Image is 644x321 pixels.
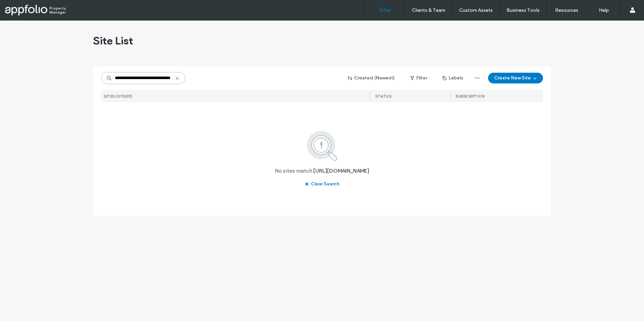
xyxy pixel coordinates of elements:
span: No sites match [275,167,312,175]
label: Sites [379,7,391,13]
span: SITES (0/13201) [104,94,133,99]
img: search.svg [298,130,347,162]
label: Clients & Team [412,7,445,13]
button: Clear Search [299,179,346,189]
label: Business Tools [507,7,540,13]
span: Help [15,5,29,11]
span: [URL][DOMAIN_NAME] [313,167,369,175]
label: Custom Assets [459,7,493,13]
button: Create New Site [488,73,543,83]
span: Site List [93,34,133,47]
label: Help [599,7,609,13]
span: SUBSCRIPTION [456,94,484,99]
label: Resources [555,7,578,13]
span: STATUS [375,94,391,99]
button: Filter [404,73,434,83]
button: Created (Newest) [342,73,401,83]
button: Labels [437,73,469,83]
